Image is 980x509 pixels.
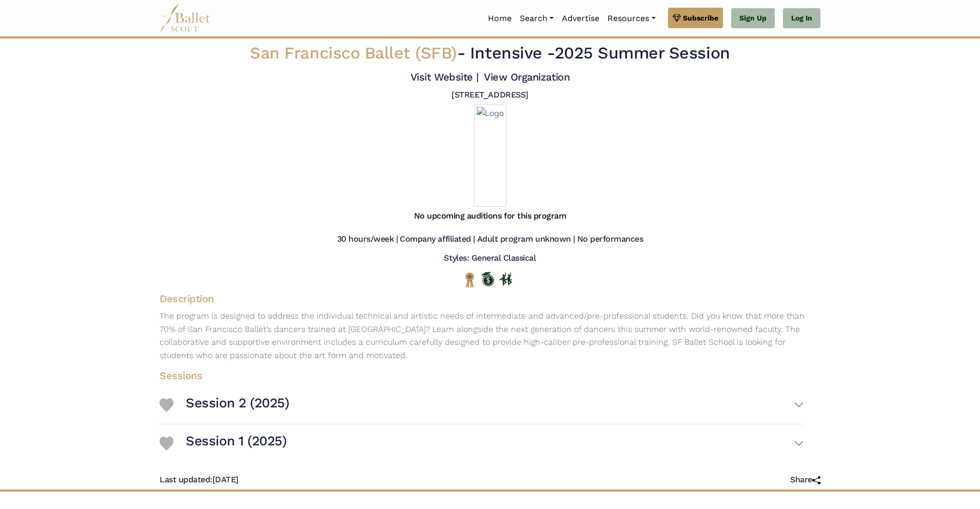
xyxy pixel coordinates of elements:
span: San Francisco Ballet (SFB) [250,43,457,63]
h3: Session 2 (2025) [186,395,289,412]
h5: Share [790,475,820,485]
img: In Person [499,272,512,286]
button: Session 2 (2025) [186,390,804,420]
p: The program is designed to address the individual technical and artistic needs of intermediate an... [151,309,829,362]
a: Advertise [558,8,603,29]
h5: [STREET_ADDRESS] [452,90,528,101]
img: Offers Scholarship [481,272,494,286]
a: Log In [783,8,820,29]
img: Heart [160,437,173,451]
h5: Company affiliated | [400,234,475,245]
h5: [DATE] [160,475,239,485]
a: Subscribe [668,8,723,28]
h4: Sessions [151,369,812,382]
a: Search [516,8,558,29]
h5: Styles: General Classical [444,253,536,264]
h3: Session 1 (2025) [186,433,286,450]
a: View Organization [484,71,570,83]
img: Logo [474,104,506,207]
button: Session 1 (2025) [186,428,804,458]
img: Heart [160,398,173,412]
h5: Adult program unknown | [477,234,575,245]
h2: - 2025 Summer Session [216,43,764,64]
h4: Description [151,292,829,305]
span: Intensive - [470,43,555,63]
a: Resources [603,8,659,29]
h5: No performances [577,234,643,245]
img: National [463,272,476,288]
span: Last updated: [160,475,212,484]
a: Home [484,8,516,29]
span: Subscribe [683,12,718,24]
h5: 30 hours/week | [337,234,398,245]
a: Visit Website | [410,71,479,83]
img: gem.svg [673,12,681,24]
h5: No upcoming auditions for this program [414,211,566,222]
a: Sign Up [731,8,775,29]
